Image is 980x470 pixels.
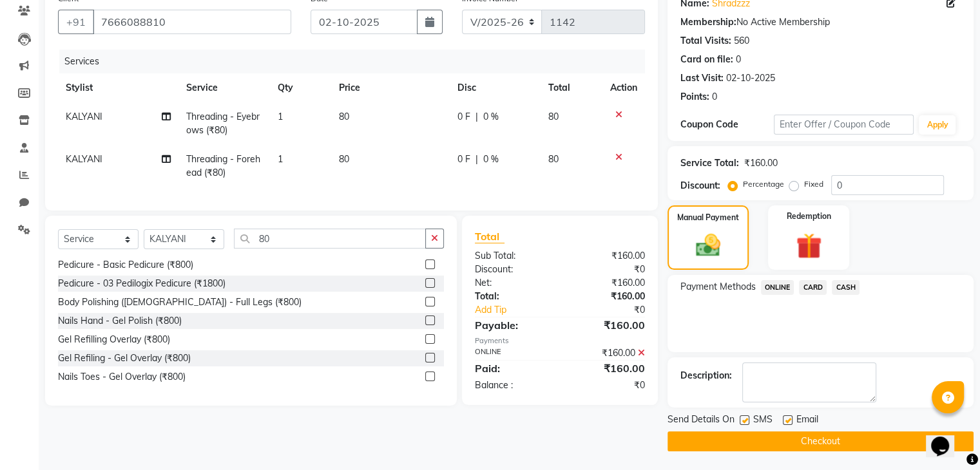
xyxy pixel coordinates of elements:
[58,277,226,290] div: Pedicure - 03 Pedilogix Pedicure (₹1800)
[465,361,560,376] div: Paid:
[278,153,283,165] span: 1
[799,280,827,295] span: CARD
[465,346,560,360] div: ONLINE
[475,335,645,346] div: Payments
[457,110,470,124] span: 0 F
[680,179,720,193] div: Discount:
[339,153,349,165] span: 80
[58,314,182,328] div: Nails Hand - Gel Polish (₹800)
[560,361,655,376] div: ₹160.00
[178,73,270,102] th: Service
[93,10,291,34] input: Search by Name/Mobile/Email/Code
[465,379,560,392] div: Balance :
[736,53,741,66] div: 0
[560,379,655,392] div: ₹0
[58,73,178,102] th: Stylist
[59,50,655,73] div: Services
[465,303,575,317] a: Add Tip
[744,156,778,170] div: ₹160.00
[66,111,102,122] span: KALYANI
[560,276,655,290] div: ₹160.00
[680,15,961,29] div: No Active Membership
[234,229,426,249] input: Search or Scan
[465,276,560,290] div: Net:
[331,73,450,102] th: Price
[677,212,739,223] label: Manual Payment
[668,431,974,451] button: Checkout
[832,280,860,295] span: CASH
[680,53,733,66] div: Card on file:
[560,317,655,333] div: ₹160.00
[476,110,478,124] span: |
[186,153,260,178] span: Threading - Forehead (₹80)
[483,153,499,166] span: 0 %
[680,34,731,48] div: Total Visits:
[796,413,818,429] span: Email
[58,10,94,34] button: +91
[734,34,749,48] div: 560
[680,71,724,85] div: Last Visit:
[186,111,260,136] span: Threading - Eyebrows (₹80)
[560,249,655,263] div: ₹160.00
[465,317,560,333] div: Payable:
[58,352,191,365] div: Gel Refiling - Gel Overlay (₹800)
[58,296,302,309] div: Body Polishing ([DEMOGRAPHIC_DATA]) - Full Legs (₹800)
[787,211,831,222] label: Redemption
[680,156,739,170] div: Service Total:
[602,73,645,102] th: Action
[476,153,478,166] span: |
[548,153,559,165] span: 80
[66,153,102,165] span: KALYANI
[743,178,784,190] label: Percentage
[450,73,541,102] th: Disc
[465,263,560,276] div: Discount:
[761,280,794,295] span: ONLINE
[680,15,736,29] div: Membership:
[712,90,717,104] div: 0
[680,369,732,382] div: Description:
[548,111,559,122] span: 80
[58,258,193,272] div: Pedicure - Basic Pedicure (₹800)
[475,230,504,243] span: Total
[788,230,830,262] img: _gift.svg
[680,90,709,104] div: Points:
[541,73,602,102] th: Total
[270,73,331,102] th: Qty
[774,115,914,135] input: Enter Offer / Coupon Code
[688,231,728,259] img: _cash.svg
[726,71,775,85] div: 02-10-2025
[465,249,560,263] div: Sub Total:
[560,346,655,360] div: ₹160.00
[278,111,283,122] span: 1
[680,280,756,294] span: Payment Methods
[753,413,773,429] span: SMS
[919,115,956,135] button: Apply
[560,263,655,276] div: ₹0
[926,418,967,457] iframe: chat widget
[668,413,735,429] span: Send Details On
[680,118,774,131] div: Coupon Code
[575,303,654,317] div: ₹0
[804,178,823,190] label: Fixed
[560,290,655,303] div: ₹160.00
[483,110,499,124] span: 0 %
[58,370,186,384] div: Nails Toes - Gel Overlay (₹800)
[339,111,349,122] span: 80
[465,290,560,303] div: Total:
[457,153,470,166] span: 0 F
[58,333,170,346] div: Gel Refilling Overlay (₹800)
